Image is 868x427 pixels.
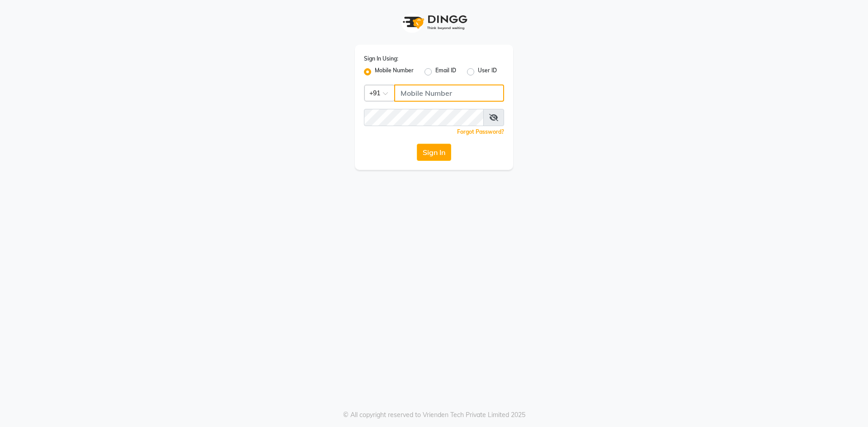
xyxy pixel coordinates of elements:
img: logo1.svg [398,9,470,36]
input: Username [394,84,504,102]
label: Sign In Using: [364,55,398,63]
button: Sign In [417,144,451,161]
label: User ID [478,66,497,77]
label: Email ID [435,66,456,77]
a: Forgot Password? [457,128,504,135]
label: Mobile Number [375,66,414,77]
input: Username [364,109,484,126]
